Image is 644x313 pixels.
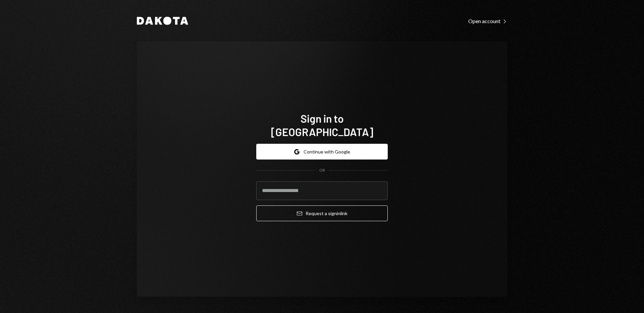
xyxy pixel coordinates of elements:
[319,168,325,173] div: OR
[256,205,388,221] button: Request a signinlink
[468,18,507,24] div: Open account
[468,17,507,24] a: Open account
[256,144,388,160] button: Continue with Google
[256,112,388,138] h1: Sign in to [GEOGRAPHIC_DATA]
